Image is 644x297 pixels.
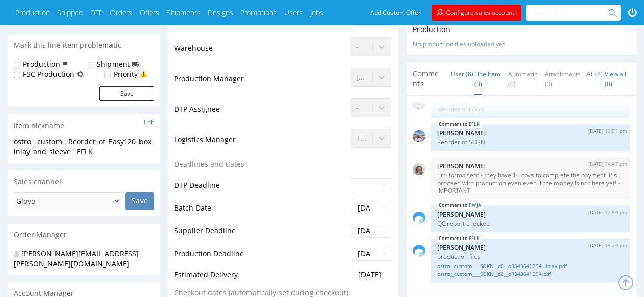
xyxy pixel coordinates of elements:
[588,160,627,168] p: [DATE] 14:47 pm
[144,117,154,126] a: Edit
[240,8,277,18] a: Promotions
[174,246,348,269] td: Production Deadline
[451,63,473,85] a: User (8)
[413,245,425,257] img: share_image_120x120.png
[413,40,630,49] div: No production files uploaded yet
[23,59,60,69] label: Production
[114,69,138,79] label: Priority
[437,253,624,260] p: production files
[8,34,160,56] div: Mark this line item problematic
[437,270,624,278] a: ostro__custom____SOKN__d0__oR843641294.pdf
[413,97,425,109] img: mini_magick20230816-93-1wx600i.jpg
[508,63,537,95] a: Automatic (0)
[174,200,348,223] td: Batch Date
[446,8,516,17] span: Configure sales account!
[174,97,348,128] td: DTP Assignee
[139,8,159,18] a: Offers
[174,67,348,97] td: Production Manager
[588,242,627,249] p: [DATE] 14:23 pm
[469,120,480,128] a: EFLK
[8,224,160,246] div: Order Manager
[588,209,627,216] p: [DATE] 12:54 pm
[437,262,624,270] a: ostro__custom____SOKN__d0__oR843641294__inlay.pdf
[15,8,50,18] a: Production
[413,212,425,224] img: share_image_120x120.png
[284,8,303,18] a: Users
[545,63,581,95] a: Attachments (3)
[110,8,132,18] a: Orders
[77,69,84,79] img: icon-fsc-production-flag.svg
[437,96,624,104] p: [PERSON_NAME]
[437,211,624,218] p: [PERSON_NAME]
[125,192,154,210] input: Save
[139,70,147,78] img: yellow_warning_triangle.png
[99,86,154,101] button: Save
[57,8,83,18] a: Shipped
[208,8,233,18] a: Designs
[174,177,348,200] td: DTP Deadline
[23,69,74,79] label: FSC Production
[166,8,201,18] a: Shipments
[132,59,139,69] img: icon-shipping-flag.svg
[437,105,624,113] p: Reorder of LZGK
[174,36,348,67] td: Warehouse
[174,128,348,158] td: Logistics Manager
[588,127,627,135] p: [DATE] 13:51 pm
[97,59,130,69] label: Shipment
[586,63,603,85] a: All (8)
[174,158,348,177] td: Deadlines and dates
[365,5,427,21] a: Add Custom Offer
[469,201,481,210] a: PWJA
[437,220,624,227] p: QC report checked
[474,63,500,95] a: Line Item (3)
[432,5,521,21] a: Configure sales account!
[437,138,624,146] p: Reorder of SOKN
[413,130,425,142] img: mini_magick20230816-93-1wx600i.jpg
[605,70,626,88] a: View all (8)
[358,270,381,279] span: [DATE]
[63,59,67,69] img: icon-production-flag.svg
[8,170,160,193] div: Sales channel
[14,249,147,269] div: [PERSON_NAME][EMAIL_ADDRESS][PERSON_NAME][DOMAIN_NAME]
[437,162,624,170] p: [PERSON_NAME]
[413,24,450,35] p: Production
[14,137,154,157] div: ostro__custom__Reorder_of_Easy120_box_inlay_and_sleeve__EFLK
[437,244,624,251] p: [PERSON_NAME]
[413,69,443,88] span: Comments
[8,114,160,137] div: Item nickname
[437,129,624,137] p: [PERSON_NAME]
[310,8,323,18] a: Jobs
[533,5,610,21] input: Search for...
[90,8,103,18] a: DTP
[174,269,348,287] td: Estimated Delivery
[174,223,348,246] td: Supplier Deadline
[437,171,624,194] p: Pro forma sent - they have 10 days to complete the payment. Pls proceed with production even even...
[469,234,480,243] a: EFLK
[413,163,425,175] img: mini_magick20230111-108-13flwjb.jpeg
